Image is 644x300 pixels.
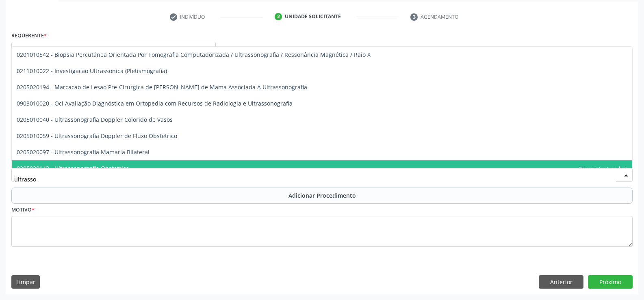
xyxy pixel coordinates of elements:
label: Requerente [11,29,47,42]
span: 0205020194 - Marcacao de Lesao Pre-Cirurgica de [PERSON_NAME] de Mama Associada A Ultrassonografia [17,83,307,91]
button: Anterior [539,275,583,289]
span: 0903010020 - Oci Avaliação Diagnóstica em Ortopedia com Recursos de Radiologia e Ultrassonografia [17,99,293,107]
span: 0205020097 - Ultrassonografia Mamaria Bilateral [17,148,150,156]
label: Motivo [11,204,35,216]
span: Paciente [14,45,199,53]
button: Próximo [588,275,633,289]
span: 0211010022 - Investigacao Ultrassonica (Pletismografia) [17,67,167,75]
span: 0205010059 - Ultrassonografia Doppler de Fluxo Obstetrico [17,132,177,140]
span: 0205020143 - Ultrassonografia Obstetrica [17,164,129,172]
div: 2 [275,13,282,20]
span: Adicionar Procedimento [288,191,356,200]
button: Adicionar Procedimento [11,188,633,204]
span: 0201010542 - Biopsia Percutânea Orientada Por Tomografia Computadorizada / Ultrassonografia / Res... [17,51,371,58]
span: 0205010040 - Ultrassonografia Doppler Colorido de Vasos [17,116,173,123]
div: Unidade solicitante [285,13,341,20]
input: Buscar por procedimento [14,171,616,187]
